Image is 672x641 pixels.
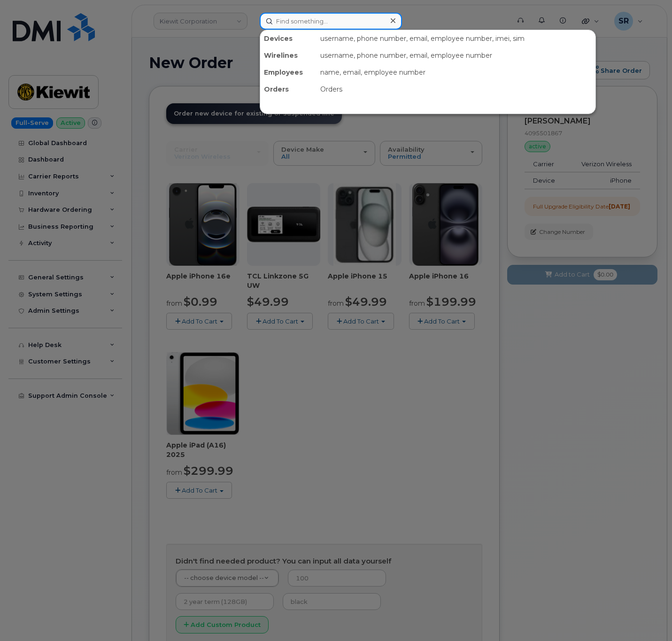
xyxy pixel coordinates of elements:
[317,64,595,81] div: name, email, employee number
[317,30,595,47] div: username, phone number, email, employee number, imei, sim
[260,64,317,81] div: Employees
[260,47,317,64] div: Wirelines
[317,81,595,98] div: Orders
[631,600,665,634] iframe: Messenger Launcher
[260,81,317,98] div: Orders
[260,30,317,47] div: Devices
[317,47,595,64] div: username, phone number, email, employee number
